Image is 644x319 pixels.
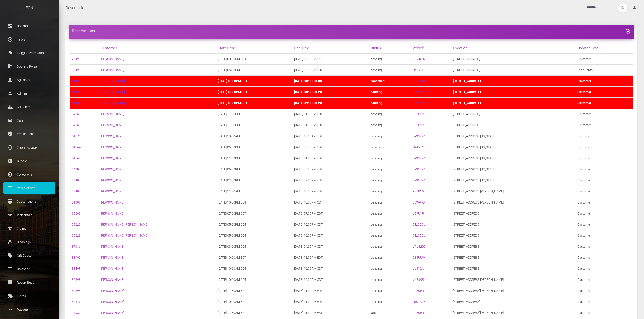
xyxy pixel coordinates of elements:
[575,98,633,109] td: Customer
[292,307,369,318] td: [DATE] 11:30AM EST
[451,87,575,98] td: [STREET_ADDRESS]
[72,101,81,105] a: 64948
[575,142,633,153] td: Customer
[216,164,292,175] td: [DATE] 05:00PM EDT
[413,289,424,292] a: C22UHT
[7,212,52,218] p: Incidentals
[451,296,575,307] td: [STREET_ADDRESS]
[451,208,575,219] td: [STREET_ADDRESS]
[216,186,292,197] td: [DATE] 11:30AM EDT
[575,219,633,230] td: Customer
[7,23,52,29] p: Dashboard
[413,212,424,215] a: U89UYP
[369,263,411,274] td: pending
[216,252,292,263] td: [DATE] 10:00AM EDT
[292,54,369,65] td: [DATE] 08:00PM CDT
[72,256,81,259] a: 55907
[575,76,633,87] td: Customer
[369,87,411,98] td: pending
[369,186,411,197] td: pending
[451,186,575,197] td: [STREET_ADDRESS][PERSON_NAME]
[451,98,575,109] td: [STREET_ADDRESS]
[292,274,369,285] td: [DATE] 10:00AM CDT
[101,245,124,248] a: [PERSON_NAME]
[369,109,411,120] td: pending
[575,285,633,296] td: Customer
[413,134,425,138] a: LAS5720
[101,156,124,160] a: [PERSON_NAME]
[413,57,426,61] a: VPY4602
[413,90,426,94] a: VMC7217
[413,201,425,204] a: 06WP5D
[216,230,292,241] td: [DATE] 05:00PM CDT
[101,167,124,171] a: [PERSON_NAME]
[3,142,55,153] a: watch Cleaning/Late
[3,304,55,315] a: money Payouts
[101,68,124,72] a: [PERSON_NAME]
[369,76,411,87] td: cancelled
[413,245,426,248] a: VRJ5299
[575,54,633,65] td: Customer
[101,57,124,61] a: [PERSON_NAME]
[292,87,369,98] td: [DATE] 08:00PM CDT
[451,197,575,208] td: [STREET_ADDRESS][PERSON_NAME]
[413,256,425,259] a: C13UUW
[72,234,81,237] a: 58228
[575,43,633,54] th: Creator Type
[575,241,633,252] td: Customer
[369,164,411,175] td: pending
[216,109,292,120] td: [DATE] 11:30PM EDT
[575,208,633,219] td: Customer
[575,197,633,208] td: Customer
[3,115,55,126] a: drive_eta Cars
[72,28,630,34] h4: Reservations
[413,234,425,237] a: 94208EL
[216,98,292,109] td: [DATE] 03:00PM CDT
[292,252,369,263] td: [DATE] 11:00PM EDT
[451,274,575,285] td: [STREET_ADDRESS][PERSON_NAME]
[72,190,81,193] a: 63403
[575,65,633,76] td: TeslaRents
[292,208,369,219] td: [DATE] 07:00PM EDT
[3,155,55,167] a: paid Billable
[413,79,426,83] a: VPY5489
[369,241,411,252] td: pending
[7,144,52,151] p: Cleaning/Late
[3,34,55,45] a: task_alt Tasks
[451,65,575,76] td: [STREET_ADDRESS]
[369,285,411,296] td: pending
[101,101,125,105] a: [PERSON_NAME]
[7,63,52,70] p: Booking Portal
[7,36,52,43] p: Tasks
[292,285,369,296] td: [DATE] 11:30AM EDT
[451,219,575,230] td: [STREET_ADDRESS]
[3,223,55,234] a: sports Claims
[451,120,575,131] td: [STREET_ADDRESS]
[7,293,52,299] p: Extras
[413,179,425,182] a: LAS5720
[413,300,425,303] a: LRU1318
[7,252,52,259] p: Gift Codes
[7,117,52,124] p: Cars
[216,307,292,318] td: [DATE] 11:30AM EST
[413,278,424,281] a: VK8J9B
[216,131,292,142] td: [DATE] 10:00AM EDT
[66,2,89,14] a: Reservations
[369,197,411,208] td: pending
[72,123,81,127] a: 64660
[292,230,369,241] td: [DATE] 10:00PM CDT
[413,267,424,270] a: VJ3Y2A
[575,307,633,318] td: Customer
[3,128,55,140] a: verified_user Verifications
[292,120,369,131] td: [DATE] 11:30PM EDT
[575,230,633,241] td: Customer
[575,252,633,263] td: Customer
[369,54,411,65] td: pending
[216,43,292,54] th: Start Time
[216,241,292,252] td: [DATE] 03:00PM CDT
[575,120,633,131] td: Customer
[369,43,411,54] th: Status
[7,306,52,313] p: Payouts
[575,296,633,307] td: Customer
[216,76,292,87] td: [DATE] 08:00PM CDT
